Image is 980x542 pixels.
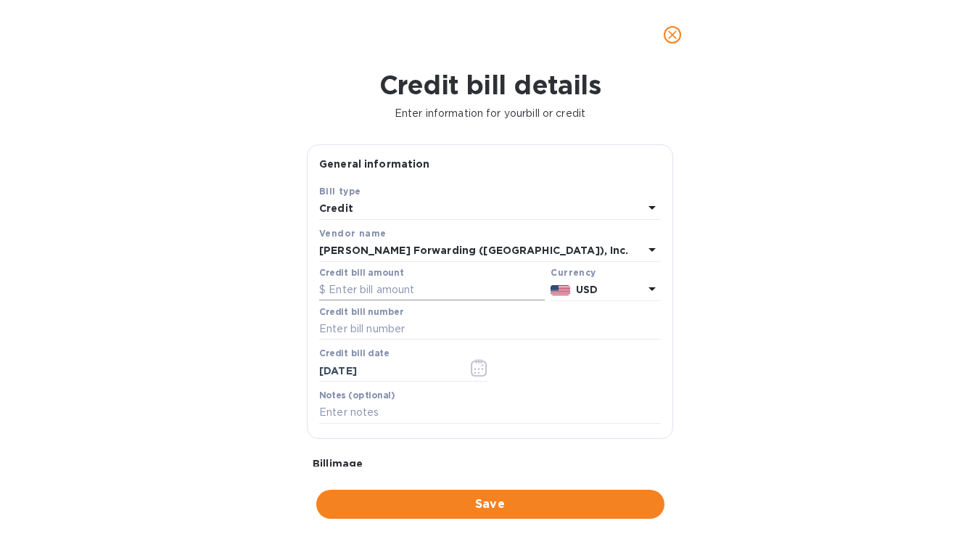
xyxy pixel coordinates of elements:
input: Enter bill number [319,319,661,340]
b: General information [319,158,430,170]
label: Notes (optional) [319,391,395,400]
b: USD [576,284,598,295]
b: Vendor name [319,228,386,239]
span: Save [328,496,653,513]
p: Bill image [313,456,667,471]
h1: Credit bill details [12,70,968,100]
button: Save [316,490,664,519]
p: Enter information for your bill or credit [12,106,968,121]
b: [PERSON_NAME] Forwarding ([GEOGRAPHIC_DATA]), Inc. [319,245,629,256]
b: Bill type [319,186,361,197]
label: Credit bill amount [319,268,403,277]
b: Currency [551,267,596,278]
button: close [655,17,690,52]
img: USD [551,285,570,295]
b: Credit [319,202,353,214]
input: $ Enter bill amount [319,279,545,301]
label: Credit bill date [319,350,389,358]
label: Credit bill number [319,308,403,316]
input: Select date [319,360,456,382]
input: Enter notes [319,402,661,424]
